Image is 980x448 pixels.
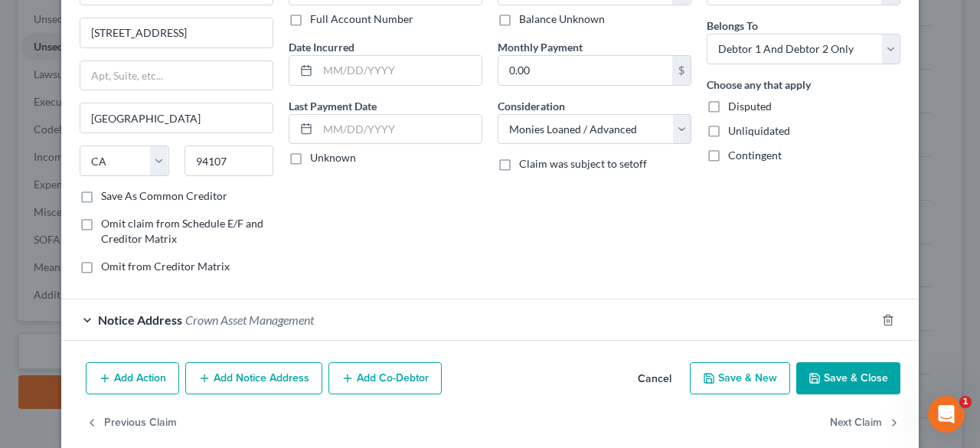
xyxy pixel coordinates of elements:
[498,39,583,55] label: Monthly Payment
[328,362,442,394] button: Add Co-Debtor
[519,11,605,27] label: Balance Unknown
[707,77,811,93] label: Choose any that apply
[318,115,482,144] input: MM/DD/YYYY
[101,188,227,204] label: Save As Common Creditor
[80,61,273,90] input: Apt, Suite, etc...
[185,362,322,394] button: Add Notice Address
[728,149,782,162] span: Contingent
[672,56,691,85] div: $
[728,124,790,137] span: Unliquidated
[98,312,182,327] span: Notice Address
[80,103,273,132] input: Enter city...
[289,98,377,114] label: Last Payment Date
[928,396,965,433] iframe: Intercom live chat
[185,146,274,176] input: Enter zip...
[101,260,230,273] span: Omit from Creditor Matrix
[498,98,565,114] label: Consideration
[80,18,273,47] input: Enter address...
[289,39,354,55] label: Date Incurred
[310,11,413,27] label: Full Account Number
[310,150,356,165] label: Unknown
[519,157,647,170] span: Claim was subject to setoff
[707,19,758,32] span: Belongs To
[498,56,672,85] input: 0.00
[185,312,314,327] span: Crown Asset Management
[86,362,179,394] button: Add Action
[690,362,790,394] button: Save & New
[959,396,972,408] span: 1
[626,364,684,394] button: Cancel
[830,407,900,439] button: Next Claim
[728,100,772,113] span: Disputed
[318,56,482,85] input: MM/DD/YYYY
[86,407,177,439] button: Previous Claim
[101,217,263,245] span: Omit claim from Schedule E/F and Creditor Matrix
[796,362,900,394] button: Save & Close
